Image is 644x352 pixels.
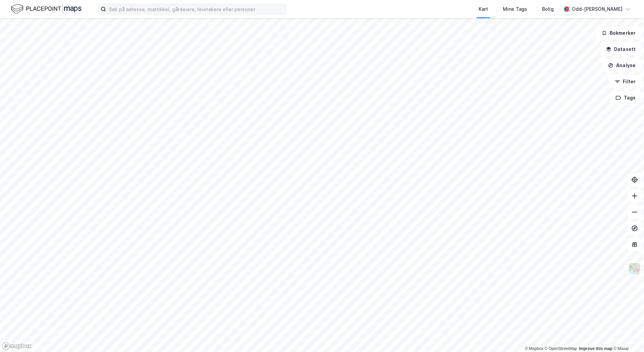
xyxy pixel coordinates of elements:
[503,5,527,13] div: Mine Tags
[596,26,641,40] button: Bokmerker
[545,346,577,351] a: OpenStreetMap
[479,5,488,13] div: Kart
[602,59,641,72] button: Analyse
[11,3,82,15] img: logo.f888ab2527a4732fd821a326f86c7f29.svg
[610,320,644,352] iframe: Chat Widget
[610,320,644,352] div: Kontrollprogram for chat
[572,5,622,13] div: Odd-[PERSON_NAME]
[579,346,612,351] a: Improve this map
[106,4,286,14] input: Søk på adresse, matrikkel, gårdeiere, leietakere eller personer
[628,262,641,275] img: Z
[600,42,641,56] button: Datasett
[542,5,554,13] div: Bolig
[525,346,543,351] a: Mapbox
[609,75,641,88] button: Filter
[610,91,641,105] button: Tags
[2,342,32,350] a: Mapbox homepage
